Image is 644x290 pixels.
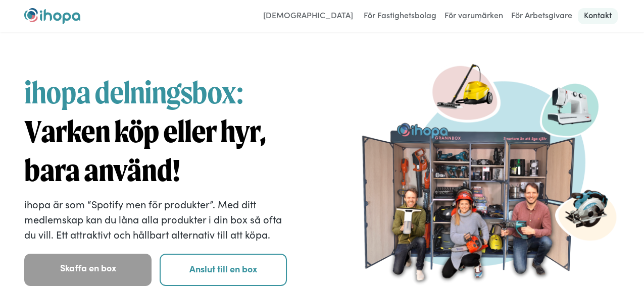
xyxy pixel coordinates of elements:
[24,113,266,189] strong: Varken köp eller hyr, bara använd!
[24,8,80,24] img: ihopa logo
[361,8,439,24] a: För Fastighetsbolag
[24,254,152,286] a: Skaffa en box
[258,8,358,24] a: [DEMOGRAPHIC_DATA]
[509,8,575,24] a: För Arbetsgivare
[24,74,243,110] span: ihopa delningsbox:
[442,8,506,24] a: För varumärken
[578,8,618,24] a: Kontakt
[24,196,287,242] p: ihopa är som “Spotify men för produkter”. Med ditt medlemskap kan du låna alla produkter i din bo...
[24,8,80,24] a: home
[160,254,287,286] a: Anslut till en box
